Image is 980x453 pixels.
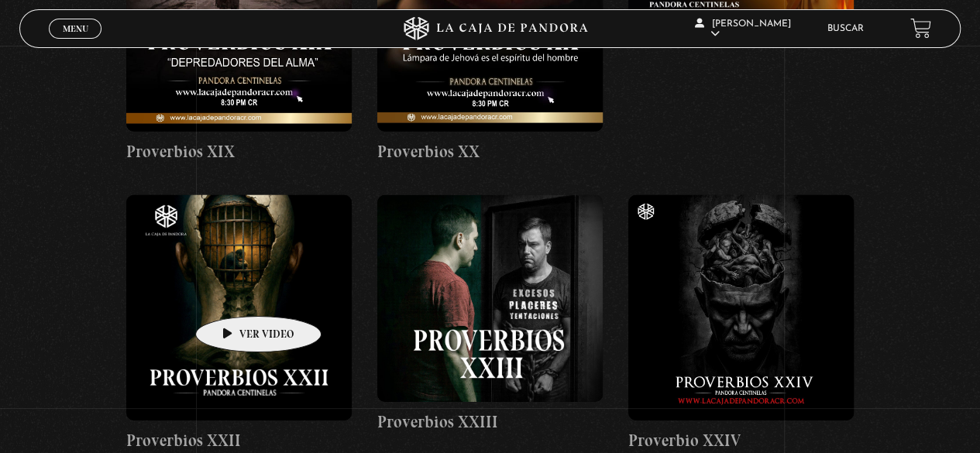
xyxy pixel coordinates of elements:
a: Buscar [827,24,864,33]
span: Cerrar [57,36,94,47]
a: View your shopping cart [910,18,931,39]
h4: Proverbio XXIV [628,428,854,453]
a: Proverbios XXII [126,195,352,453]
h4: Proverbios XX [377,139,603,164]
a: Proverbio XXIV [628,195,854,453]
h4: Proverbios XXII [126,428,352,453]
span: Menu [63,24,88,33]
h4: Proverbios XXIII [377,410,603,434]
a: Proverbios XXIII [377,195,603,434]
h4: Proverbios XIX [126,139,352,164]
span: [PERSON_NAME] [695,19,791,39]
